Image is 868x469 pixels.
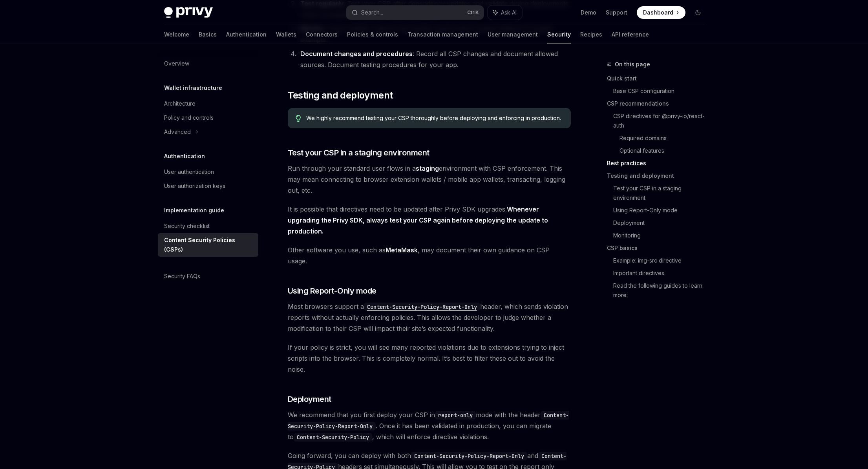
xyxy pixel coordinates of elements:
a: Base CSP configuration [613,85,711,97]
a: Policies & controls [347,25,398,44]
div: Search... [361,8,383,17]
div: Architecture [164,99,196,108]
h5: Implementation guide [164,206,224,215]
a: Support [606,9,627,16]
a: CSP directives for @privy-io/react-auth [613,110,711,132]
a: Read the following guides to learn more: [613,279,711,301]
a: Overview [158,57,258,71]
button: Ask AI [488,5,522,20]
span: Dashboard [643,9,673,16]
a: Connectors [306,25,338,44]
a: Security [547,25,571,44]
span: If your policy is strict, you will see many reported violations due to extensions trying to injec... [288,342,571,375]
a: Security checklist [158,219,258,233]
span: Ask AI [501,9,517,16]
span: Ctrl K [467,9,479,16]
div: Security FAQs [164,272,200,281]
span: Testing and deployment [288,89,393,102]
span: Other software you use, such as , may document their own guidance on CSP usage. [288,245,571,266]
a: Recipes [580,25,602,44]
h5: Wallet infrastructure [164,83,222,93]
a: Example: img-src directive [613,254,711,267]
div: Content Security Policies (CSPs) [164,235,254,254]
a: Authentication [226,25,267,44]
a: Wallets [276,25,296,44]
a: Quick start [607,72,711,85]
button: Search...CtrlK [346,5,484,20]
a: Content-Security-Policy-Report-Only [364,303,480,310]
span: We recommend that you first deploy your CSP in mode with the header . Once it has been validated ... [288,409,571,442]
a: MetaMask [386,246,418,254]
div: User authentication [164,167,214,177]
a: Required domains [619,132,711,144]
a: Demo [581,9,596,16]
a: User authentication [158,165,258,179]
code: Content-Security-Policy-Report-Only [364,303,480,311]
div: Overview [164,59,189,68]
span: Most browsers support a header, which sends violation reports without actually enforcing policies... [288,301,571,334]
a: Dashboard [637,6,685,19]
img: dark logo [164,7,213,18]
a: Using Report-Only mode [613,204,711,217]
div: Advanced [164,127,191,137]
span: On this page [615,60,650,69]
span: Test your CSP in a staging environment [288,147,429,158]
a: Optional features [619,144,711,157]
a: Policy and controls [158,111,258,125]
a: Basics [199,25,217,44]
a: Welcome [164,25,189,44]
div: User authorization keys [164,181,225,191]
h5: Authentication [164,151,205,161]
span: It is possible that directives need to be updated after Privy SDK upgrades. [288,204,571,237]
div: Policy and controls [164,113,214,122]
a: Content Security Policies (CSPs) [158,233,258,257]
code: Content-Security-Policy-Report-Only [411,452,527,460]
a: Deployment [613,217,711,229]
a: CSP recommendations [607,97,711,110]
a: Best practices [607,157,711,170]
a: Architecture [158,97,258,111]
strong: Document changes and procedures [300,50,413,58]
strong: staging [416,164,439,172]
a: Test your CSP in a staging environment [613,182,711,204]
a: User authorization keys [158,179,258,193]
strong: Whenever upgrading the Privy SDK, always test your CSP again before deploying the update to produ... [288,205,548,235]
span: Run through your standard user flows in a environment with CSP enforcement. This may mean connect... [288,163,571,196]
a: Monitoring [613,229,711,242]
li: : Record all CSP changes and document allowed sources. Document testing procedures for your app. [298,48,571,70]
span: Deployment [288,394,331,405]
a: CSP basics [607,242,711,254]
a: Security FAQs [158,269,258,283]
div: Security checklist [164,221,210,231]
span: We highly recommend testing your CSP thoroughly before deploying and enforcing in production. [306,114,563,122]
code: report-only [435,411,476,420]
a: API reference [612,25,649,44]
a: User management [488,25,538,44]
button: Toggle dark mode [692,6,704,19]
svg: Tip [296,115,301,122]
a: Transaction management [408,25,478,44]
code: Content-Security-Policy [294,433,372,442]
a: Testing and deployment [607,170,711,182]
a: Important directives [613,267,711,279]
span: Using Report-Only mode [288,285,376,296]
